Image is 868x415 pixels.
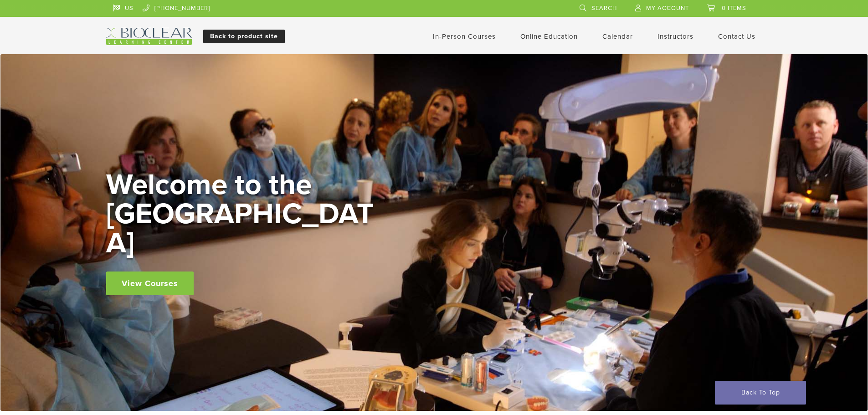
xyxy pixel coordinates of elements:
[203,30,285,43] a: Back to product site
[106,28,192,45] img: Bioclear
[646,5,689,12] span: My Account
[715,381,806,405] a: Back To Top
[722,5,746,12] span: 0 items
[591,5,617,12] span: Search
[718,32,755,41] a: Contact Us
[602,32,633,41] a: Calendar
[520,32,578,41] a: Online Education
[433,32,496,41] a: In-Person Courses
[106,272,194,295] a: View Courses
[106,170,380,258] h2: Welcome to the [GEOGRAPHIC_DATA]
[657,32,693,41] a: Instructors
